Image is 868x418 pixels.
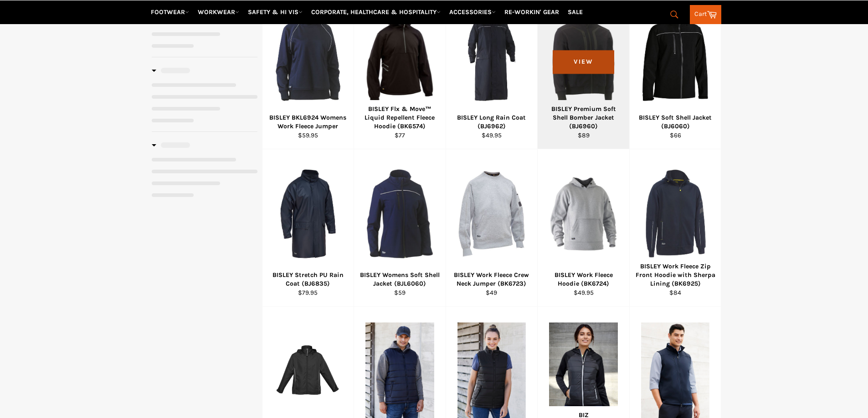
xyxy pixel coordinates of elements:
div: $79.95 [268,288,348,297]
div: $59.95 [268,131,348,140]
div: BISLEY Work Fleece Zip Front Hoodie with Sherpa Lining (BK6925) [635,262,715,288]
a: BISLEY Stretch PU Rain Coat (BJ6835) - Workin' Gear BISLEY Stretch PU Rain Coat (BJ6835) $79.95 [262,149,354,307]
span: View [553,50,614,74]
img: BISLEY Work Fleece Zip Front Hoodie with Sherpa Lining (BK6925) - Workin Gear [641,168,710,260]
div: BISLEY Soft Shell Jacket (BJ6060) [635,113,715,131]
img: BISLEY Work Fleece Crew Neck Jumper (BK6723) [457,166,526,262]
div: BISLEY Work Fleece Crew Neck Jumper (BK6723) [452,271,532,288]
a: CORPORATE, HEALTHCARE & HOSPITALITY [308,4,444,20]
img: BISLEY Long Rain Coat (BJ6962) - Workin' Gear [457,11,526,102]
img: BISLEY Soft Shell Jacket - Workin Gear [641,11,710,102]
a: BISLEY Work Fleece Zip Front Hoodie with Sherpa Lining (BK6925) - Workin Gear BISLEY Work Fleece ... [629,149,721,307]
a: Cart [690,5,721,24]
a: BISLEY Work Fleece Hoodie (BK6724) - Workin' Gear BISLEY Work Fleece Hoodie (BK6724) $49.95 [537,149,629,307]
a: FOOTWEAR [147,4,193,20]
div: BISLEY Flx & Move™ Liquid Repellent Fleece Hoodie (BK6574) [360,105,440,131]
img: BISLEY Stretch PU Rain Coat (BJ6835) - Workin' Gear [274,168,343,260]
div: $77 [360,131,440,140]
a: SALE [564,4,586,20]
div: $49.95 [544,288,624,297]
a: ACCESSORIES [446,4,499,20]
div: BISLEY BKL6924 Womens Work Fleece Jumper [268,113,348,131]
a: BISLEY Womens Soft Shell Jacket (BJL6060) - Workin' Gear BISLEY Womens Soft Shell Jacket (BJL6060... [354,149,446,307]
a: SAFETY & HI VIS [244,4,306,20]
img: BISLEY Womens Soft Shell Jacket (BJL6060) - Workin' Gear [365,168,434,260]
div: BISLEY Stretch PU Rain Coat (BJ6835) [268,271,348,288]
div: $84 [635,288,715,297]
div: $66 [635,131,715,140]
div: $49 [452,288,532,297]
img: BIZ Adults Razor Team Jacket - Workin Gear [274,337,343,406]
div: BISLEY Long Rain Coat (BJ6962) [452,113,532,131]
img: BISLEY BKL6924 Womens Work Fleece Jumper - Workin Gear [274,11,343,102]
img: BISLEY Flx & Move™ Liquid Repellent Fleece Hoodie (BK6574) [365,9,434,104]
div: BISLEY Work Fleece Hoodie (BK6724) [544,271,624,288]
a: BISLEY Work Fleece Crew Neck Jumper (BK6723) BISLEY Work Fleece Crew Neck Jumper (BK6723) $49 [446,149,538,307]
img: BISLEY Work Fleece Hoodie (BK6724) - Workin' Gear [549,168,618,260]
div: $59 [360,288,440,297]
a: WORKWEAR [194,4,243,20]
div: BISLEY Womens Soft Shell Jacket (BJL6060) [360,271,440,288]
div: $49.95 [452,131,532,140]
div: BISLEY Premium Soft Shell Bomber Jacket (BJ6960) [544,105,624,131]
a: RE-WORKIN' GEAR [501,4,563,20]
